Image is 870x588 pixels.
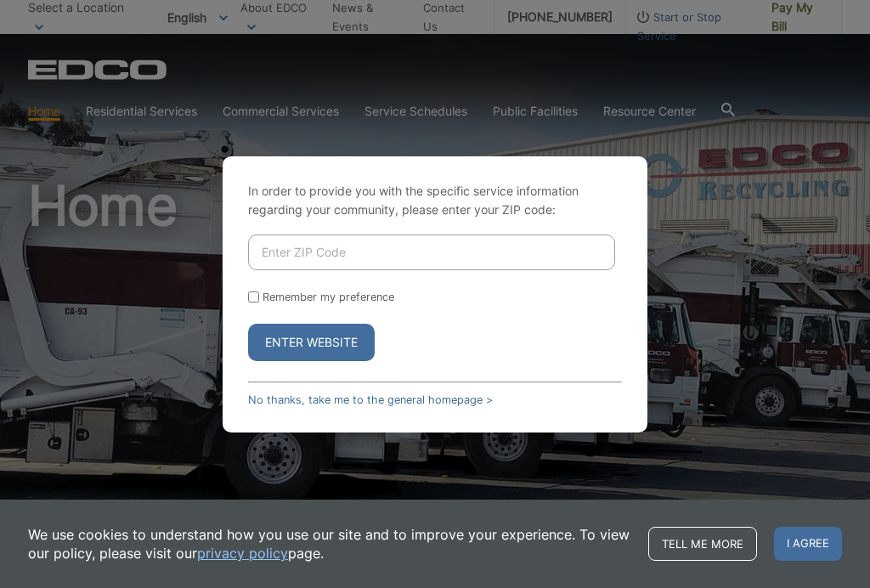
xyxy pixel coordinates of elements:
button: Enter Website [248,324,375,361]
a: Tell me more [648,527,757,561]
input: Enter ZIP Code [248,235,615,270]
label: Remember my preference [263,291,394,303]
p: In order to provide you with the specific service information regarding your community, please en... [248,182,622,219]
p: We use cookies to understand how you use our site and to improve your experience. To view our pol... [28,525,631,563]
span: I agree [774,527,842,561]
a: privacy policy [197,544,288,563]
a: No thanks, take me to the general homepage > [248,393,493,406]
